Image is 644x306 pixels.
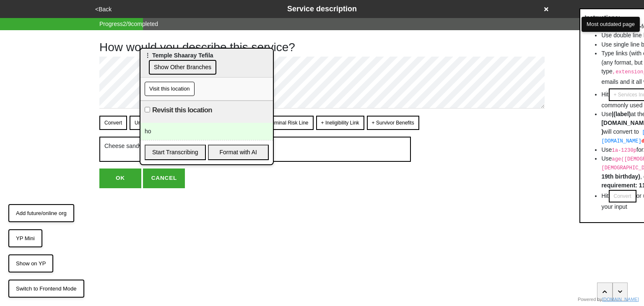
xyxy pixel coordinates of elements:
button: Visit this location [145,82,195,96]
strong: Instructions: [584,14,620,21]
button: Format with AI [208,145,269,160]
span: Service description [287,5,357,13]
button: Undo [130,116,152,130]
a: [DOMAIN_NAME] [602,297,639,302]
button: Convert [99,116,127,130]
strong: |(label) [612,111,631,117]
span: Cheese sandwiches, bagels, desserts, and shelf-stable items. [104,143,265,149]
div: ho [140,123,273,140]
button: Switch to Frontend Mode [8,280,84,298]
button: Start Transcribing [145,145,206,160]
button: + Ineligibility Link [316,116,364,130]
button: Show Other Branches [149,60,216,75]
button: OK [99,169,141,188]
button: Most outdated page [582,17,640,32]
button: + Survivor Benefits [367,116,419,130]
button: Show on YP [8,254,53,273]
span: Progress 2 / 9 completed [99,20,158,29]
strong: - [639,23,641,30]
div: Powered by [578,296,639,303]
button: Add future/online org [8,204,74,223]
button: + Criminal Risk Line [259,116,314,130]
h1: How would you describe this service? [99,40,545,54]
label: Revisit this location [152,105,212,115]
span: ⋮ Temple Shaaray Tefila [145,52,213,59]
button: Convert [609,190,636,202]
code: 1a-1230p [612,148,636,153]
button: <Back [93,5,114,14]
button: CANCEL [143,169,185,188]
button: YP Mini [8,229,42,248]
